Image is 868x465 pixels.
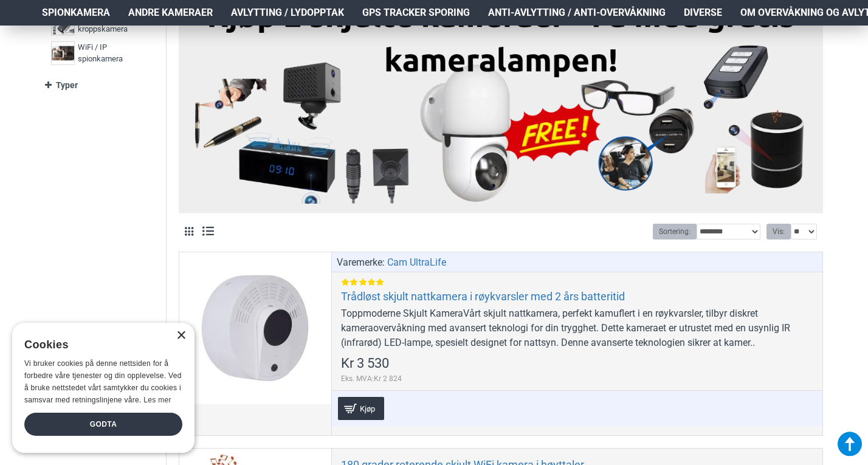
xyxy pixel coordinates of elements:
[45,75,154,96] a: Typer
[653,224,697,239] label: Sortering:
[176,331,185,340] div: Close
[387,255,446,270] a: Cam UltraLife
[766,224,791,239] label: Vis:
[179,252,331,404] a: Trådløst skjult nattkamera i røykvarsler med 2 års batteritid Trådløst skjult nattkamera i røykva...
[362,5,470,20] span: GPS Tracker Sporing
[341,306,813,350] div: Toppmoderne Skjult KameraVårt skjult nattkamera, perfekt kamuflert i en røykvarsler, tilbyr diskr...
[488,5,666,20] span: Anti-avlytting / Anti-overvåkning
[78,41,145,65] span: WiFi / IP spionkamera
[341,289,625,303] a: Trådløst skjult nattkamera i røykvarsler med 2 års batteritid
[42,5,110,20] span: Spionkamera
[128,5,213,20] span: Andre kameraer
[24,359,182,404] span: Vi bruker cookies på denne nettsiden for å forbedre våre tjenester og din opplevelse. Ved å bruke...
[24,332,174,358] div: Cookies
[143,396,171,404] a: Les mer, opens a new window
[51,41,75,65] img: WiFi / IP spionkamera
[341,373,402,384] span: Eks. MVA:Kr 2 824
[231,5,344,20] span: Avlytting / Lydopptak
[684,5,722,20] span: Diverse
[337,255,385,270] span: Varemerke:
[24,413,182,436] div: Godta
[357,405,378,413] span: Kjøp
[341,357,389,370] span: Kr 3 530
